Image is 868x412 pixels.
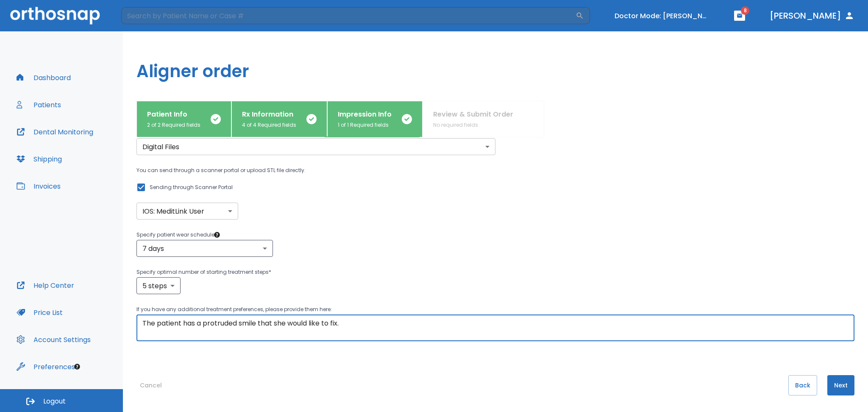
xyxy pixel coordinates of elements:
div: Tooltip anchor [213,231,221,239]
div: 7 days [136,240,273,257]
button: Shipping [11,149,67,169]
span: 8 [741,6,749,15]
div: Without label [136,203,238,220]
p: 2 of 2 Required fields [147,121,200,129]
button: Patients [11,95,66,115]
p: 4 of 4 Required fields [242,121,296,129]
button: Next [827,375,854,395]
span: Logout [43,397,66,406]
p: Sending through Scanner Portal [150,182,233,192]
textarea: The patient has a protruded smile that she would like to fix. [142,318,849,338]
p: Specify optimal number of starting treatment steps * [136,267,854,277]
p: Impression Info [338,109,392,120]
p: Specify patient wear schedule * [136,230,854,240]
div: Without label [136,138,495,155]
button: Back [788,375,817,395]
button: [PERSON_NAME] [766,8,858,23]
button: Dental Monitoring [11,122,98,142]
p: Rx Information [242,109,296,120]
button: Preferences [11,356,80,377]
button: Doctor Mode: [PERSON_NAME] [611,9,713,23]
p: 1 of 1 Required fields [338,121,392,129]
button: Cancel [136,375,165,395]
button: Dashboard [11,67,76,88]
p: Patient Info [147,109,200,120]
input: Search by Patient Name or Case # [121,7,576,24]
p: You can send through a scanner portal or upload STL file directly. [136,165,495,175]
h1: Aligner order [123,31,868,101]
img: Orthosnap [10,7,100,24]
p: If you have any additional treatment preferences, please provide them here: [136,304,854,315]
button: Invoices [11,176,66,196]
button: Account Settings [11,329,96,350]
div: Tooltip anchor [73,363,81,370]
div: 5 steps [136,277,181,294]
button: Price List [11,302,68,323]
button: Help Center [11,275,79,295]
